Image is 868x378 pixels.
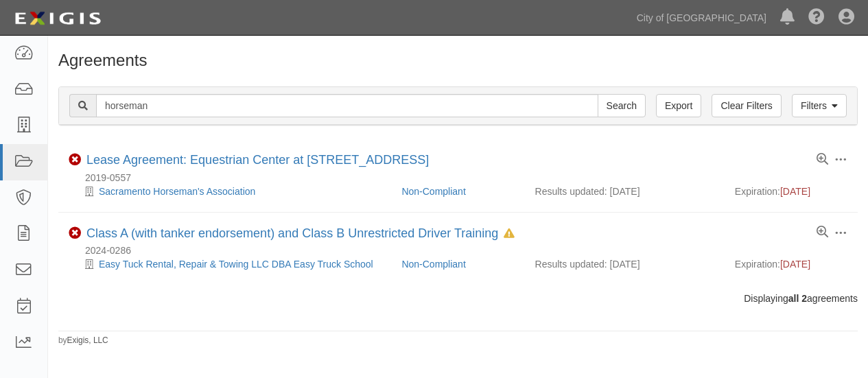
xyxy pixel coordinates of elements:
div: Expiration: [735,185,847,198]
i: Help Center - Complianz [808,10,825,26]
i: In Default since 02/16/2025 [504,229,515,239]
h1: Agreements [58,51,858,69]
a: City of [GEOGRAPHIC_DATA] [630,4,773,32]
input: Search [598,94,646,117]
div: Sacramento Horseman's Association [69,185,391,198]
a: Non-Compliant [401,186,465,197]
div: 2019-0557 [69,171,858,185]
div: 2024-0286 [69,244,858,257]
b: all 2 [788,293,807,304]
div: Results updated: [DATE] [535,257,714,271]
input: Search [96,94,598,117]
a: Exigis, LLC [67,335,108,345]
a: Export [656,94,701,117]
a: Sacramento Horseman's Association [99,186,255,197]
small: by [58,335,108,346]
i: Non-Compliant [69,154,81,166]
a: View results summary [817,226,828,239]
span: [DATE] [780,259,810,270]
a: View results summary [817,154,828,166]
a: Clear Filters [712,94,781,117]
a: Lease Agreement: Equestrian Center at [STREET_ADDRESS] [86,153,429,167]
div: Results updated: [DATE] [535,185,714,198]
a: Non-Compliant [401,259,465,270]
a: Class A (with tanker endorsement) and Class B Unrestricted Driver Training [86,226,498,240]
a: Easy Tuck Rental, Repair & Towing LLC DBA Easy Truck School [99,259,373,270]
img: logo-5460c22ac91f19d4615b14bd174203de0afe785f0fc80cf4dbbc73dc1793850b.png [10,6,105,31]
a: Filters [792,94,847,117]
span: [DATE] [780,186,810,197]
div: Easy Tuck Rental, Repair & Towing LLC DBA Easy Truck School [69,257,391,271]
div: Expiration: [735,257,847,271]
div: Lease Agreement: Equestrian Center at 3200 Longview Drive [86,153,429,168]
i: Non-Compliant [69,227,81,239]
div: Class A (with tanker endorsement) and Class B Unrestricted Driver Training [86,226,515,241]
div: Displaying agreements [48,292,868,305]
